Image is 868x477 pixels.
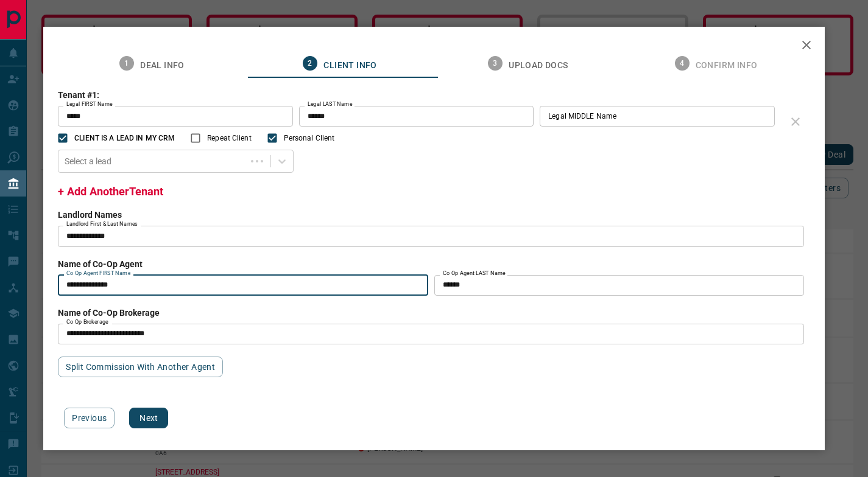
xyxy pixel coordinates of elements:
[64,408,115,428] button: Previous
[125,59,129,68] text: 1
[66,100,113,108] label: Legal FIRST Name
[509,60,568,71] span: Upload Docs
[129,408,168,428] button: Next
[66,270,130,277] label: Co Op Agent FIRST Name
[58,259,810,269] h3: Name of Co-Op Agent
[308,100,352,108] label: Legal LAST Name
[308,59,312,68] text: 2
[58,308,810,318] h3: Name of Co-Op Brokerage
[74,133,175,144] span: CLIENT IS A LEAD IN MY CRM
[66,318,108,326] label: Co Op Brokerage
[323,60,376,71] span: Client Info
[140,60,185,71] span: Deal Info
[66,220,138,228] label: Landlord First & Last Names
[58,210,810,220] h3: Landlord Names
[58,185,163,198] span: + Add AnotherTenant
[58,90,780,100] h3: Tenant #1:
[207,133,251,144] span: Repeat Client
[58,357,223,377] button: Split Commission With Another Agent
[284,133,335,144] span: Personal Client
[443,270,506,277] label: Co Op Agent LAST Name
[493,59,497,68] text: 3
